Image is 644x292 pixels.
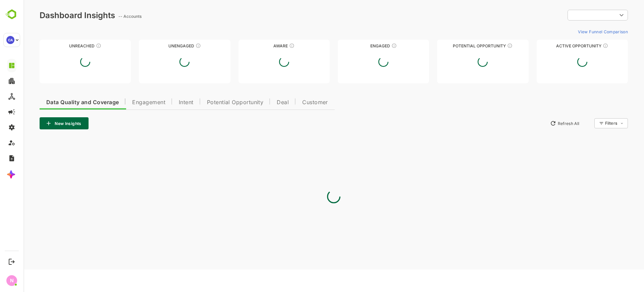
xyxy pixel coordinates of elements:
[582,121,594,126] div: Filters
[155,100,170,105] span: Intent
[544,9,604,21] div: ​
[3,8,20,21] img: BambooboxLogoMark.f1c84d78b4c51b1a7b5f700c9845e183.svg
[552,26,604,37] button: View Funnel Comparison
[581,117,604,129] div: Filters
[72,43,78,48] div: These accounts have not been engaged with for a defined time period
[368,43,373,48] div: These accounts are warm, further nurturing would qualify them to MQAs
[95,14,120,19] ag: -- Accounts
[16,10,92,20] div: Dashboard Insights
[6,275,17,286] div: N
[484,43,489,48] div: These accounts are MQAs and can be passed on to Inside Sales
[6,36,14,44] div: CA
[16,117,65,129] button: New Insights
[513,43,604,48] div: Active Opportunity
[183,100,240,105] span: Potential Opportunity
[16,43,107,48] div: Unreached
[414,43,505,48] div: Potential Opportunity
[253,100,265,105] span: Deal
[7,257,16,266] button: Logout
[579,43,585,48] div: These accounts have open opportunities which might be at any of the Sales Stages
[172,43,177,48] div: These accounts have not shown enough engagement and need nurturing
[279,100,305,105] span: Customer
[266,43,271,48] div: These accounts have just entered the buying cycle and need further nurturing
[215,43,306,48] div: Aware
[109,100,142,105] span: Engagement
[23,100,95,105] span: Data Quality and Coverage
[524,118,559,129] button: Refresh All
[115,43,207,48] div: Unengaged
[314,43,406,48] div: Engaged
